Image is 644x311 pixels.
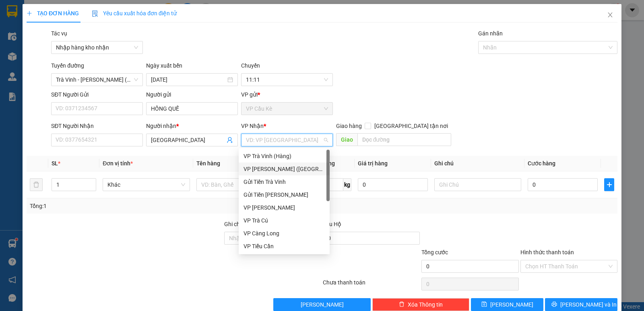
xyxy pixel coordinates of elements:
[551,301,557,308] span: printer
[244,216,325,225] div: VP Trà Cú
[520,249,574,255] label: Hình thức thanh toán
[196,178,283,191] input: VD: Bàn, Ghế
[273,298,370,311] button: [PERSON_NAME]
[146,122,238,130] div: Người nhận
[336,123,362,129] span: Giao hàng
[358,178,428,191] input: 0
[239,175,330,188] div: Gửi Tiền Trà Vinh
[471,298,543,311] button: save[PERSON_NAME]
[560,300,617,309] span: [PERSON_NAME] và In
[56,74,138,86] span: Trà Vinh - Hồ Chí Minh (TIỀN HÀNG)
[17,16,65,23] span: VP Cầu Kè -
[224,232,321,245] input: Ghi chú đơn hàng
[322,278,421,292] div: Chưa thanh toán
[244,229,325,238] div: VP Càng Long
[3,16,118,23] p: GỬI:
[545,298,617,311] button: printer[PERSON_NAME] và In
[239,227,330,240] div: VP Càng Long
[604,178,614,191] button: plus
[357,133,452,146] input: Dọc đường
[146,90,238,99] div: Người gửi
[434,178,521,191] input: Ghi Chú
[605,181,614,188] span: plus
[196,160,220,167] span: Tên hàng
[239,150,330,163] div: VP Trà Vinh (Hàng)
[43,43,51,51] span: VỦ
[371,122,451,130] span: [GEOGRAPHIC_DATA] tận nơi
[408,300,443,309] span: Xóa Thông tin
[239,240,330,253] div: VP Tiểu Cần
[399,301,405,308] span: delete
[336,133,357,146] span: Giao
[241,123,264,129] span: VP Nhận
[481,301,487,308] span: save
[3,52,19,60] span: GIAO:
[151,75,226,84] input: 13/10/2025
[372,298,469,311] button: deleteXóa Thông tin
[146,61,238,73] div: Ngày xuất bến
[431,156,524,171] th: Ghi chú
[358,160,388,167] span: Giá trị hàng
[3,27,118,42] p: NHẬN:
[51,61,143,73] div: Tuyến đường
[56,41,138,54] span: Nhập hàng kho nhận
[241,61,333,73] div: Chuyến
[51,90,143,99] div: SĐT Người Gửi
[244,165,325,173] div: VP [PERSON_NAME] ([GEOGRAPHIC_DATA])
[246,74,328,86] span: 11:11
[51,30,67,37] label: Tác vụ
[239,188,330,201] div: Gửi Tiền Trần Phú
[239,201,330,214] div: VP Vũng Liêm
[107,179,185,191] span: Khác
[323,221,341,227] span: Thu Hộ
[599,4,621,27] button: Close
[3,43,51,51] span: 0905727518 -
[528,160,555,167] span: Cước hàng
[239,163,330,175] div: VP Trần Phú (Hàng)
[301,300,344,309] span: [PERSON_NAME]
[227,137,233,143] span: user-add
[27,4,93,12] strong: BIÊN NHẬN GỬI HÀNG
[244,242,325,251] div: VP Tiểu Cần
[51,122,143,130] div: SĐT Người Nhận
[244,177,325,186] div: Gửi Tiền Trà Vinh
[27,10,79,16] span: TẠO ĐƠN HÀNG
[246,103,328,115] span: VP Cầu Kè
[244,152,325,161] div: VP Trà Vinh (Hàng)
[3,27,81,42] span: VP [PERSON_NAME] ([GEOGRAPHIC_DATA])
[103,160,133,167] span: Đơn vị tính
[52,160,58,167] span: SL
[241,90,333,99] div: VP gửi
[421,249,448,255] span: Tổng cước
[50,16,65,23] span: VINH
[490,300,533,309] span: [PERSON_NAME]
[92,10,98,17] img: icon
[343,178,351,191] span: kg
[478,30,503,37] label: Gán nhãn
[30,202,249,210] div: Tổng: 1
[244,190,325,199] div: Gửi Tiền [PERSON_NAME]
[607,12,613,18] span: close
[92,10,177,16] span: Yêu cầu xuất hóa đơn điện tử
[27,10,32,16] span: plus
[239,214,330,227] div: VP Trà Cú
[244,203,325,212] div: VP [PERSON_NAME]
[224,221,268,227] label: Ghi chú đơn hàng
[30,178,43,191] button: delete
